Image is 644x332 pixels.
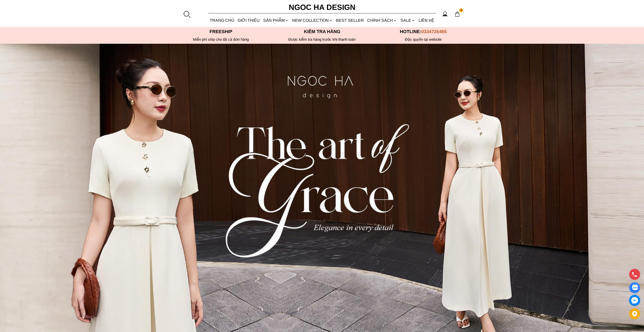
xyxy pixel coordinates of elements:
div: Chính sách [366,14,399,27]
a: Display image [629,282,640,293]
img: img-CART-ICON-ksit0nf1 [454,11,460,17]
a: SALE [399,14,417,27]
span: 0334726465 [421,29,447,34]
a: GIỚI THIỆU [236,14,261,27]
a: Ngoc Ha Design [284,1,360,13]
font: Kiểm tra hàng [304,29,340,34]
a: messenger [629,295,640,306]
p: Freeship [170,29,272,34]
span: 4 [459,8,463,12]
div: SẢN PHẨM [261,14,290,27]
a: BEST SELLER [335,14,366,27]
p: Hotline: [373,29,474,34]
img: Display image [631,285,638,291]
a: NEW COLLECTION [290,14,334,27]
h6: Độc quyền tại website [373,37,474,42]
a: TRANG CHỦ [208,14,236,27]
div: Miễn phí ship cho tất cả đơn hàng [170,37,272,42]
p: Được kiểm tra hàng trước khi thanh toán [272,37,373,42]
a: LIÊN HỆ [417,14,436,27]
